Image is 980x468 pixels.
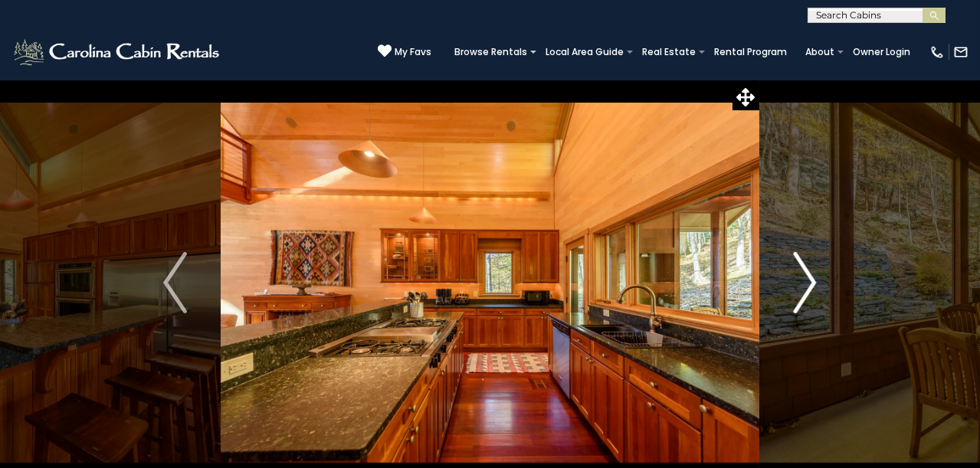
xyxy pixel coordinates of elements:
[447,41,535,63] a: Browse Rentals
[953,44,969,60] img: mail-regular-white.png
[793,252,816,313] img: arrow
[929,44,945,60] img: phone-regular-white.png
[538,41,631,63] a: Local Area Guide
[706,41,795,63] a: Rental Program
[378,44,431,60] a: My Favs
[11,37,224,67] img: White-1-2.png
[634,41,703,63] a: Real Estate
[163,252,186,313] img: arrow
[845,41,918,63] a: Owner Login
[798,41,842,63] a: About
[395,45,431,59] span: My Favs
